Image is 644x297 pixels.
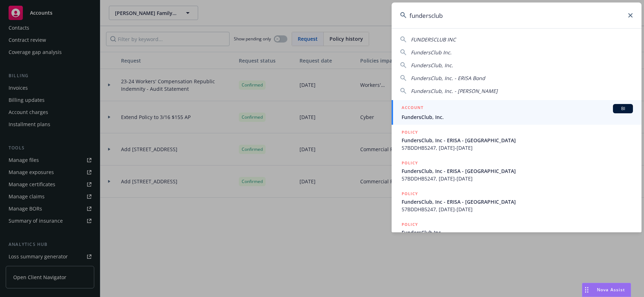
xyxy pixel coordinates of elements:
a: ACCOUNTBIFundersClub, Inc. [392,100,642,125]
span: FundersClub, Inc. [411,62,453,69]
span: FundersClub, Inc. - ERISA Bond [411,75,485,81]
h5: POLICY [402,129,418,136]
span: Nova Assist [597,287,625,293]
span: FundersClub Inc. [402,229,633,236]
h5: POLICY [402,221,418,228]
span: FundersClub, Inc - ERISA - [GEOGRAPHIC_DATA] [402,167,633,175]
span: 57BDDHB5247, [DATE]-[DATE] [402,144,633,152]
h5: ACCOUNT [402,104,423,113]
input: Search... [392,3,642,28]
a: POLICYFundersClub, Inc - ERISA - [GEOGRAPHIC_DATA]57BDDHB5247, [DATE]-[DATE] [392,155,642,186]
a: POLICYFundersClub Inc. [392,217,642,248]
button: Nova Assist [582,283,631,297]
span: 57BDDHB5247, [DATE]-[DATE] [402,206,633,213]
span: FundersClub, Inc. - [PERSON_NAME] [411,88,498,94]
span: FundersClub, Inc. [402,113,633,121]
span: FundersClub, Inc - ERISA - [GEOGRAPHIC_DATA] [402,137,633,144]
span: BI [616,105,630,112]
span: 57BDDHB5247, [DATE]-[DATE] [402,175,633,182]
span: FUNDERSCLUB INC [411,36,456,43]
span: FundersClub Inc. [411,49,452,56]
div: Drag to move [582,283,591,297]
h5: POLICY [402,190,418,197]
a: POLICYFundersClub, Inc - ERISA - [GEOGRAPHIC_DATA]57BDDHB5247, [DATE]-[DATE] [392,125,642,155]
h5: POLICY [402,159,418,167]
span: FundersClub, Inc - ERISA - [GEOGRAPHIC_DATA] [402,198,633,206]
a: POLICYFundersClub, Inc - ERISA - [GEOGRAPHIC_DATA]57BDDHB5247, [DATE]-[DATE] [392,186,642,217]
